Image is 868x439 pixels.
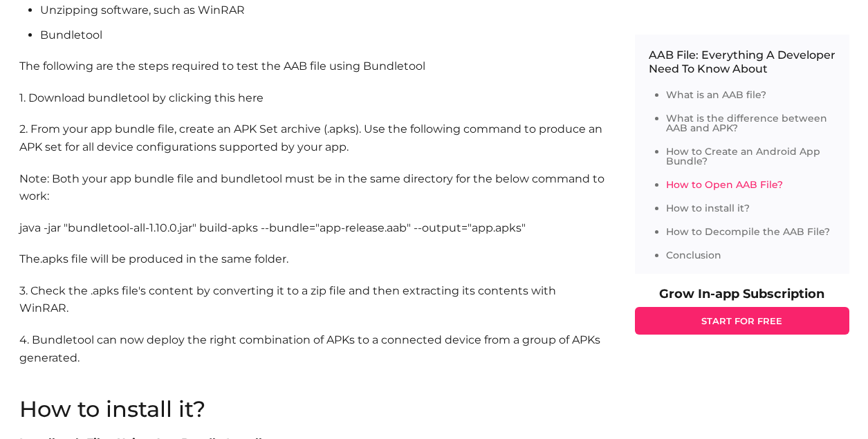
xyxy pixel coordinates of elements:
[666,178,783,191] a: How to Open AAB File?
[635,307,849,335] a: START FOR FREE
[649,48,835,76] p: AAB File: Everything A Developer Need To Know About
[19,57,607,75] p: The following are the steps required to test the AAB file using Bundletool
[666,88,766,101] a: What is an AAB file?
[19,250,607,268] p: The.apks file will be produced in the same folder.
[635,288,849,300] p: Grow In-app Subscription
[666,225,830,238] a: How to Decompile the AAB File?
[19,282,607,317] p: 3. Check the .apks file's content by converting it to a zip file and then extracting its contents...
[40,26,607,44] li: Bundletool
[666,202,750,214] a: How to install it?
[19,331,607,366] p: 4. Bundletool can now deploy the right combination of APKs to a connected device from a group of ...
[19,219,607,237] p: java -jar "bundletool-all-1.10.0.jar" build-apks --bundle="app-release.aab" --output="app.apks"
[666,112,827,134] a: What is the difference between AAB and APK?
[19,170,607,205] p: Note: Both your app bundle file and bundletool must be in the same directory for the below comman...
[666,145,820,167] a: How to Create an Android App Bundle?
[19,120,607,156] p: 2. From your app bundle file, create an APK Set archive (.apks). Use the following command to pro...
[666,249,721,261] a: Conclusion
[40,1,607,19] li: Unzipping software, such as WinRAR
[19,395,205,422] font: How to install it?
[19,89,607,107] p: 1. Download bundletool by clicking this here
